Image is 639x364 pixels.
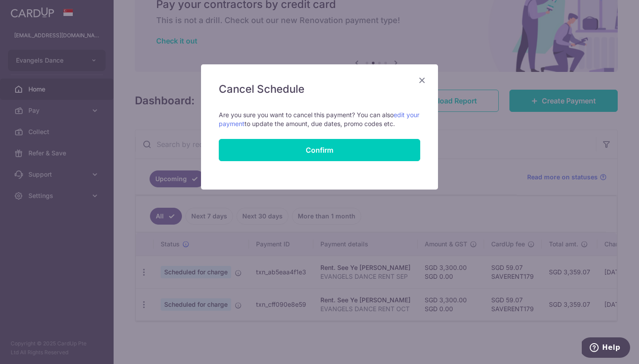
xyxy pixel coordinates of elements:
[219,139,420,161] button: Confirm
[417,75,427,86] button: Close
[582,337,630,360] iframe: Opens a widget where you can find more information
[219,82,420,96] h5: Cancel Schedule
[219,111,420,128] p: Are you sure you want to cancel this payment? You can also to update the amount, due dates, promo...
